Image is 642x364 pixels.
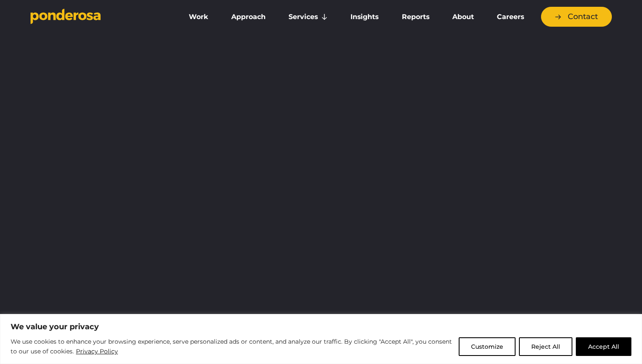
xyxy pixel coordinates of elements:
[31,8,166,25] a: Go to homepage
[576,337,631,356] button: Accept All
[459,337,516,356] button: Customize
[443,8,484,26] a: About
[11,337,452,357] p: We use cookies to enhance your browsing experience, serve personalized ads or content, and analyz...
[341,8,388,26] a: Insights
[179,8,218,26] a: Work
[541,7,612,27] a: Contact
[519,337,572,356] button: Reject All
[11,322,631,332] p: We value your privacy
[221,8,275,26] a: Approach
[76,346,118,356] a: Privacy Policy
[487,8,534,26] a: Careers
[392,8,439,26] a: Reports
[279,8,337,26] a: Services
